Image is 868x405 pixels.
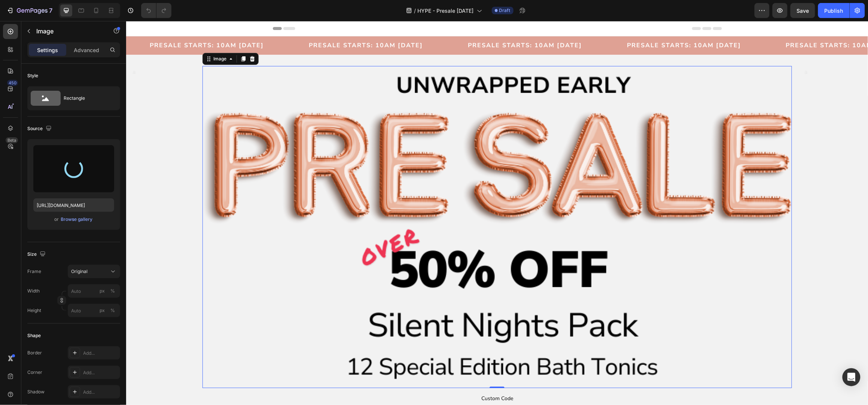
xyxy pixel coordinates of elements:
[61,216,93,223] div: Browse gallery
[74,46,99,54] p: Advanced
[83,350,118,357] div: Add...
[825,7,843,15] div: Publish
[27,369,42,376] div: Corner
[37,46,58,54] p: Settings
[98,286,107,295] button: %
[110,307,115,314] div: %
[98,306,107,315] button: %
[55,215,59,224] span: or
[141,3,171,18] div: Undo/Redo
[414,7,416,15] span: /
[27,124,53,134] div: Source
[33,198,114,212] input: https://example.com/image.jpg
[83,389,118,396] div: Add...
[418,7,474,15] span: HYPE - Presale [DATE]
[27,307,41,314] label: Height
[100,288,105,294] div: px
[797,7,809,14] span: Save
[6,137,18,143] div: Beta
[61,216,93,223] button: Browse gallery
[7,80,18,86] div: 450
[660,20,774,28] strong: PRESALE STARTS: 10AM [DATE]
[27,388,45,395] div: Shadow
[68,265,120,278] button: Original
[71,268,88,275] span: Original
[27,349,42,356] div: Border
[3,3,56,18] button: 7
[108,286,117,295] button: px
[108,306,117,315] button: px
[27,288,40,294] label: Width
[791,3,815,18] button: Save
[83,369,118,376] div: Add...
[499,7,511,14] span: Draft
[27,72,38,79] div: Style
[27,249,47,259] div: Size
[6,47,9,55] span: a
[86,34,102,41] div: Image
[76,45,666,367] img: gempages_508703347822298004-271a0dc4-15dc-4dbe-81ea-a38eb99210b4.png
[110,288,115,294] div: %
[49,6,52,15] p: 7
[843,368,861,386] div: Open Intercom Messenger
[100,307,105,314] div: px
[36,27,100,36] p: Image
[68,304,120,317] input: px%
[64,90,109,107] div: Rectangle
[679,47,682,55] span: a
[818,3,850,18] button: Publish
[27,268,41,275] label: Frame
[68,284,120,298] input: px%
[27,332,41,339] div: Shape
